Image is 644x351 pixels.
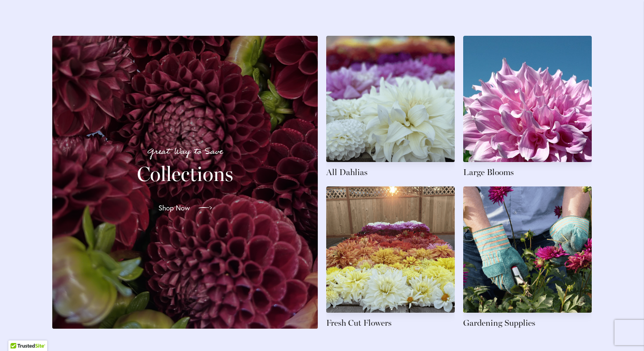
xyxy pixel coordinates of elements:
span: Shop Now [158,203,190,213]
p: Great Way to Save [62,145,308,159]
h2: Collections [62,162,308,186]
a: Shop Now [152,196,219,220]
